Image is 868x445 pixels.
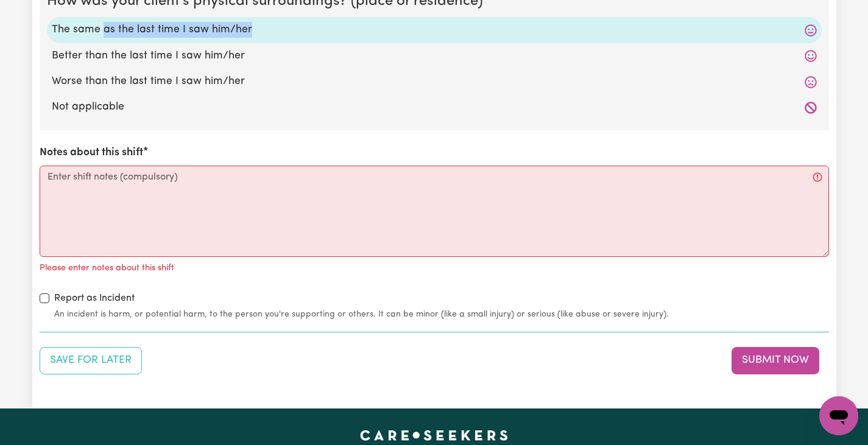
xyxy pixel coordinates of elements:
button: Submit your job report [732,347,819,374]
label: Not applicable [52,99,817,115]
label: Report as Incident [54,291,135,306]
label: Notes about this shift [40,145,143,161]
label: Worse than the last time I saw him/her [52,74,817,89]
small: An incident is harm, or potential harm, to the person you're supporting or others. It can be mino... [54,308,829,321]
label: The same as the last time I saw him/her [52,22,817,38]
a: Careseekers home page [360,430,508,440]
label: Better than the last time I saw him/her [52,48,817,64]
iframe: Button to launch messaging window [819,396,858,435]
p: Please enter notes about this shift [40,262,174,275]
button: Save your job report [40,347,142,374]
